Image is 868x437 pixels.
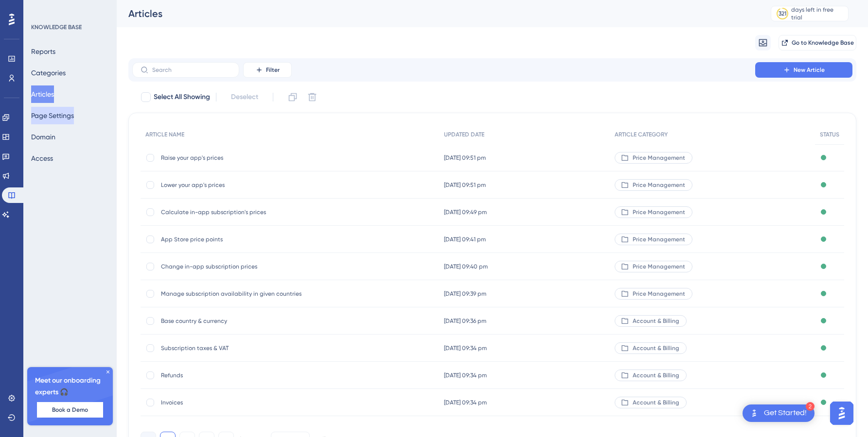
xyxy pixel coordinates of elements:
[161,208,317,216] span: Calculate in-app subscription's prices
[794,66,825,74] span: New Article
[154,91,210,103] span: Select All Showing
[31,64,66,82] button: Categories
[827,399,856,428] iframe: UserGuiding AI Assistant Launcher
[35,375,105,398] span: Meet our onboarding experts 🎧
[161,290,317,298] span: Manage subscription availability in given countries
[444,263,488,270] span: [DATE] 09:40 pm
[806,402,815,411] div: 2
[444,154,486,162] span: [DATE] 09:51 pm
[633,263,685,270] span: Price Management
[161,317,317,325] span: Base country & currency
[633,399,679,406] span: Account & Billing
[161,399,317,406] span: Invoices
[128,7,746,20] div: Articles
[266,66,280,74] span: Filter
[31,43,55,60] button: Reports
[31,23,82,31] div: KNOWLEDGE BASE
[820,131,839,138] span: STATUS
[231,91,258,103] span: Deselect
[444,399,487,406] span: [DATE] 09:34 pm
[633,235,685,243] span: Price Management
[779,35,856,50] button: Go to Knowledge Base
[31,85,54,103] button: Articles
[444,290,486,298] span: [DATE] 09:39 pm
[31,150,53,167] button: Access
[792,39,854,47] span: Go to Knowledge Base
[152,67,231,73] input: Search
[615,131,668,138] span: ARTICLE CATEGORY
[37,402,103,418] button: Book a Demo
[764,408,807,419] div: Get Started!
[161,235,317,243] span: App Store price points
[161,344,317,352] span: Subscription taxes & VAT
[444,317,486,325] span: [DATE] 09:36 pm
[161,181,317,189] span: Lower your app's prices
[52,406,88,414] span: Book a Demo
[755,62,852,78] button: New Article
[31,107,74,124] button: Page Settings
[444,371,487,379] span: [DATE] 09:34 pm
[31,128,55,146] button: Domain
[444,344,487,352] span: [DATE] 09:34 pm
[633,371,679,379] span: Account & Billing
[748,407,760,419] img: launcher-image-alternative-text
[444,131,484,138] span: UPDATED DATE
[633,344,679,352] span: Account & Billing
[444,181,486,189] span: [DATE] 09:51 pm
[222,88,267,106] button: Deselect
[633,154,685,162] span: Price Management
[633,290,685,298] span: Price Management
[444,208,487,216] span: [DATE] 09:49 pm
[791,6,845,21] div: days left in free trial
[243,62,292,78] button: Filter
[161,263,317,270] span: Change in-app subscription prices
[743,404,815,422] div: Open Get Started! checklist, remaining modules: 2
[161,371,317,379] span: Refunds
[145,131,184,138] span: ARTICLE NAME
[633,317,679,325] span: Account & Billing
[161,154,317,162] span: Raise your app's prices
[633,208,685,216] span: Price Management
[633,181,685,189] span: Price Management
[444,235,486,243] span: [DATE] 09:41 pm
[779,10,786,17] div: 321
